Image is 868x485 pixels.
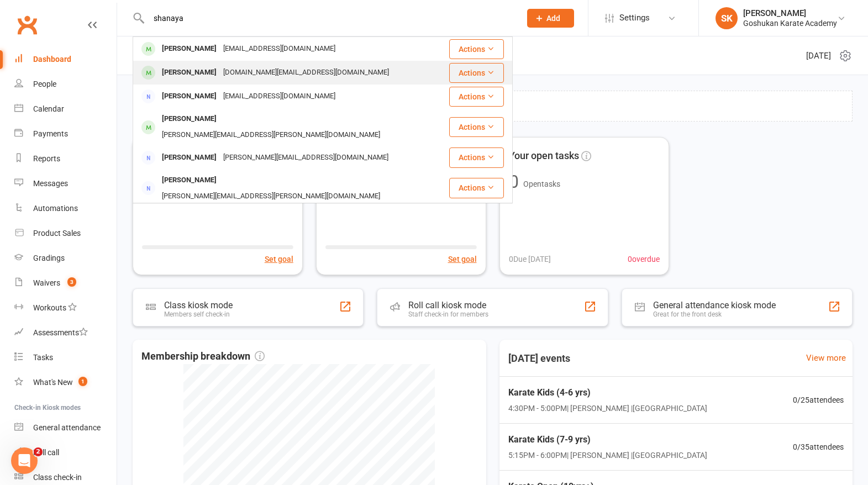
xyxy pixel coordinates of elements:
a: Dashboard [14,47,117,72]
div: [PERSON_NAME] [159,65,220,81]
div: Class check-in [33,473,82,482]
a: Messages [14,171,117,196]
div: Workouts [33,303,66,312]
div: Waivers [33,278,60,287]
div: [PERSON_NAME] [159,150,220,166]
div: Messages [33,179,68,188]
div: [DOMAIN_NAME][EMAIL_ADDRESS][DOMAIN_NAME] [220,65,392,81]
span: Add [546,14,560,23]
div: Tasks [33,353,53,362]
a: Payments [14,122,117,146]
span: Membership breakdown [141,349,265,365]
button: Actions [449,87,504,107]
div: Gradings [33,254,65,262]
a: Tasks [14,345,117,370]
div: Roll call kiosk mode [408,300,488,310]
span: 4:30PM - 5:00PM | [PERSON_NAME] | [GEOGRAPHIC_DATA] [508,402,707,414]
span: Karate Kids (4-6 yrs) [508,386,707,400]
div: General attendance [33,423,101,432]
a: Reports [14,146,117,171]
div: Automations [33,204,78,213]
div: [EMAIL_ADDRESS][DOMAIN_NAME] [220,88,339,104]
span: 1 [78,377,87,386]
input: Search... [145,10,513,26]
div: [PERSON_NAME][EMAIL_ADDRESS][DOMAIN_NAME] [220,150,392,166]
span: 0 Due [DATE] [509,253,551,265]
span: 0 / 25 attendees [793,394,844,406]
span: Open tasks [523,180,560,188]
a: Roll call [14,440,117,465]
a: Waivers 3 [14,271,117,296]
a: Workouts [14,296,117,320]
div: What's New [33,378,73,387]
div: [PERSON_NAME] [159,111,220,127]
div: Dashboard [33,55,71,64]
a: People [14,72,117,97]
button: Set goal [448,253,477,265]
span: [DATE] [806,49,831,62]
div: 0 [509,173,519,191]
div: Goshukan Karate Academy [743,18,837,28]
div: Staff check-in for members [408,310,488,318]
div: People [33,80,56,88]
div: SK [716,7,738,29]
div: Great for the front desk [653,310,776,318]
button: Add [527,9,574,28]
iframe: Intercom live chat [11,447,38,474]
div: Assessments [33,328,88,337]
button: Actions [449,147,504,167]
span: 0 / 35 attendees [793,441,844,453]
a: Calendar [14,97,117,122]
span: 0 overdue [628,253,660,265]
span: 5:15PM - 6:00PM | [PERSON_NAME] | [GEOGRAPHIC_DATA] [508,449,707,461]
a: What's New1 [14,370,117,395]
button: Actions [449,39,504,59]
h3: [DATE] events [499,349,579,368]
div: [PERSON_NAME] [159,172,220,188]
div: Members self check-in [164,310,233,318]
a: Clubworx [13,11,41,39]
span: Your open tasks [509,148,579,164]
div: Calendar [33,104,64,113]
span: Karate Kids (7-9 yrs) [508,433,707,447]
div: [PERSON_NAME][EMAIL_ADDRESS][PERSON_NAME][DOMAIN_NAME] [159,188,383,204]
div: Roll call [33,448,59,457]
div: Product Sales [33,229,81,238]
a: Assessments [14,320,117,345]
span: 3 [67,277,76,287]
a: General attendance kiosk mode [14,415,117,440]
a: View more [806,351,846,365]
span: Settings [619,6,650,30]
div: [PERSON_NAME] [159,88,220,104]
div: [EMAIL_ADDRESS][DOMAIN_NAME] [220,41,339,57]
button: Set goal [265,253,293,265]
a: Automations [14,196,117,221]
button: Actions [449,63,504,83]
a: Gradings [14,246,117,271]
div: General attendance kiosk mode [653,300,776,310]
span: 2 [34,447,43,456]
div: [PERSON_NAME] [743,8,837,18]
div: [PERSON_NAME] [159,41,220,57]
div: [PERSON_NAME][EMAIL_ADDRESS][PERSON_NAME][DOMAIN_NAME] [159,127,383,143]
div: Reports [33,154,60,163]
a: Product Sales [14,221,117,246]
div: Payments [33,129,68,138]
button: Actions [449,117,504,137]
div: Class kiosk mode [164,300,233,310]
button: Actions [449,178,504,198]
